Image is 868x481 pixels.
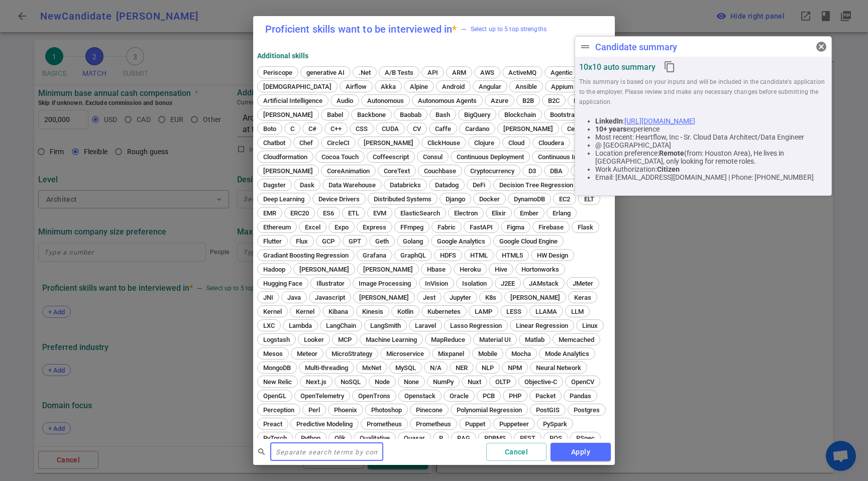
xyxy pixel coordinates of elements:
[397,223,427,231] span: FFmpeg
[479,392,498,400] span: PCB
[532,364,585,372] span: Neural Network
[501,111,539,118] span: Blockchain
[293,350,321,357] span: Meteor
[302,378,330,386] span: Next.js
[503,308,525,315] span: LESS
[424,308,464,315] span: Kubernetes
[525,167,539,175] span: D3
[566,392,595,400] span: Pandas
[397,209,444,217] span: ElasticSearch
[260,420,286,428] span: Preact
[549,209,574,217] span: Erlang
[519,97,537,104] span: B2B
[260,125,280,133] span: Boto
[296,266,353,273] span: [PERSON_NAME]
[551,443,611,461] button: Apply
[581,195,598,203] span: ELT
[370,195,435,203] span: Distributed Systems
[356,434,393,442] span: Qualitative
[488,209,509,217] span: Elixir
[260,434,290,442] span: PyTorch
[260,97,326,104] span: Artificial Intelligence
[296,181,318,189] span: Dask
[362,336,420,343] span: Machine Learning
[301,364,352,372] span: Multi-threading
[292,237,311,245] span: Flux
[260,223,294,231] span: Ethereum
[569,280,597,287] span: JMeter
[446,392,472,400] span: Oracle
[464,378,485,386] span: Nuxt
[461,24,547,34] span: Select up to 5 top strengths
[260,294,277,301] span: JNI
[400,378,422,386] span: None
[260,153,311,161] span: Cloudformation
[383,350,427,357] span: Microservice
[367,322,404,329] span: LangSmith
[568,378,598,386] span: OpenCV
[337,378,364,386] span: NoSQL
[462,125,493,133] span: Cardano
[260,364,294,372] span: MongoDB
[431,181,462,189] span: Datadog
[505,69,540,76] span: ActiveMQ
[475,83,505,90] span: Angular
[409,125,424,133] span: CV
[378,125,402,133] span: CUDA
[467,252,491,259] span: HTML
[396,111,425,118] span: Baobab
[319,209,338,217] span: ES6
[507,294,564,301] span: [PERSON_NAME]
[363,420,405,428] span: Prometheus
[400,434,428,442] span: Quasar
[331,406,361,414] span: Phoenix
[260,308,285,315] span: Kernel
[461,24,467,34] div: —
[535,223,567,231] span: Firebase
[453,406,525,414] span: Polynomial Regression
[442,195,469,203] span: Django
[260,252,352,259] span: Gradiant Boosting Regression
[354,111,389,118] span: Backbone
[260,195,308,203] span: Deep Learning
[300,336,328,343] span: Looker
[381,69,417,76] span: A/B Tests
[487,97,512,104] span: Azure
[399,237,426,245] span: Golang
[573,434,598,442] span: RSpec
[414,97,480,104] span: Autonomous Agents
[355,392,394,400] span: OpenTrons
[477,69,498,76] span: AWS
[397,252,429,259] span: GraphQL
[356,294,412,301] span: [PERSON_NAME]
[518,266,563,273] span: Hortonworks
[439,83,468,90] span: Android
[345,209,363,217] span: ETL
[406,83,431,90] span: Alpine
[293,420,356,428] span: Predictive Modeling
[433,237,489,245] span: Google Analytics
[429,378,457,386] span: NumPy
[284,294,304,301] span: Java
[265,24,457,34] label: Proficient skills want to be interviewed in
[512,83,540,90] span: Ansible
[328,350,376,357] span: MicroStrategy
[532,308,561,315] span: LLAMA
[318,237,338,245] span: GCP
[377,83,399,90] span: Akka
[556,195,574,203] span: EC2
[476,195,503,203] span: Docker
[386,181,424,189] span: Databricks
[287,209,312,217] span: ERC20
[574,223,597,231] span: Flask
[431,125,455,133] span: Caffe
[462,420,489,428] span: Puppet
[260,266,289,273] span: Hadoop
[449,69,470,76] span: ARM
[548,83,577,90] span: Appium
[568,308,587,315] span: LLM
[331,223,352,231] span: Expo
[541,350,593,357] span: Mode Analytics
[478,364,497,372] span: NLP
[547,69,576,76] span: Agentic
